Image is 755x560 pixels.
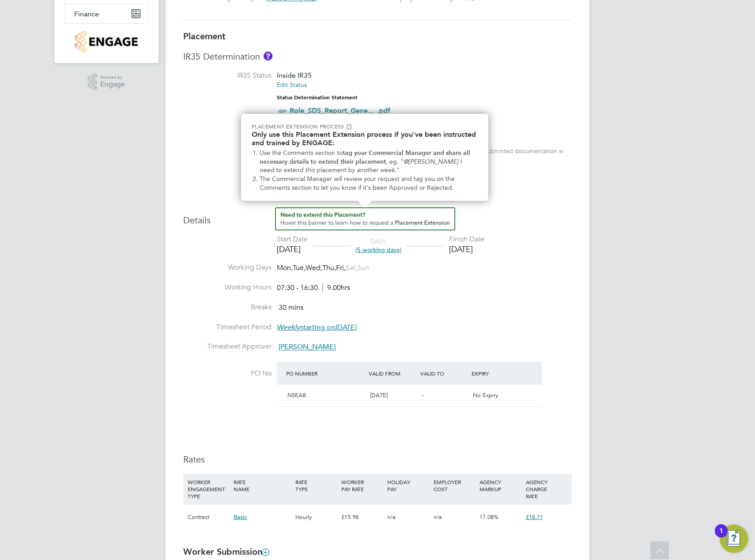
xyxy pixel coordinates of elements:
span: starting on [277,323,356,332]
span: Powered by [100,74,125,81]
span: Sun [357,263,369,272]
a: Go to home page [65,31,148,53]
strong: Status Determination Statement [277,94,358,101]
div: WORKER PAY RATE [339,474,385,497]
label: Working Days [183,263,272,272]
div: Contract [185,504,231,530]
span: Basic [234,513,247,521]
h3: Rates [183,454,572,465]
span: 9.00hrs [322,283,350,292]
a: Role_SDS_Report_Gene... .pdf [290,106,390,115]
span: [PERSON_NAME] [279,343,336,352]
span: Thu, [322,263,336,272]
b: Worker Submission [183,546,269,557]
div: Valid From [366,365,418,381]
strong: tag your Commercial Manager and share all necessary details to extend their placement [260,149,472,165]
span: Inside IR35 [277,71,312,79]
label: Working Hours [183,283,272,292]
div: 07:30 - 16:30 [277,283,350,293]
img: countryside-properties-logo-retina.png [75,31,137,53]
button: About IR35 [264,52,272,60]
label: Timesheet Period [183,323,272,332]
div: DAYS [351,237,406,253]
div: AGENCY CHARGE RATE [524,474,570,504]
span: Engage [100,81,125,88]
div: RATE NAME [231,474,293,497]
span: - [422,391,423,399]
em: @[PERSON_NAME] I need to extend this placement by another week. [260,158,464,174]
span: (5 working days) [355,246,401,254]
a: Edit Status [277,81,307,89]
div: HOLIDAY PAY [385,474,431,497]
div: Valid To [418,365,470,381]
button: Open Resource Center, 1 new notification [720,525,748,553]
h3: IR35 Determination [183,51,572,62]
div: PO Number [284,365,366,381]
span: n/a [434,513,442,521]
label: PO No [183,369,272,378]
h3: Details [183,207,572,226]
h2: Only use this Placement Extension process if you've been instructed and trained by ENGAGE: [252,130,478,147]
span: n/a [387,513,396,521]
span: , eg. " [386,158,404,165]
span: NSEAB [287,391,306,399]
div: RATE TYPE [293,474,339,497]
em: Weekly [277,323,300,332]
label: IR35 Risk [183,126,272,135]
span: Tue, [293,263,306,272]
span: Finance [74,10,99,18]
label: Timesheet Approver [183,342,272,351]
div: [DATE] [449,244,484,254]
div: £15.98 [339,504,385,530]
button: How to extend a Placement? [275,207,455,230]
li: The Commercial Manager will review your request and tag you on the Comments section to let you kn... [260,175,478,192]
span: Sat, [346,263,357,272]
div: WORKER ENGAGEMENT TYPE [185,474,231,504]
span: No Expiry [473,391,498,399]
div: Start Date [277,235,308,244]
span: Use the Comments section to [260,149,343,157]
em: [DATE] [335,323,356,332]
b: Placement [183,31,226,41]
p: Placement Extension Process 📋 [252,123,478,130]
div: [DATE] [277,244,308,254]
span: Fri, [336,263,346,272]
span: 17.08% [479,513,498,521]
span: £18.71 [526,513,543,521]
label: Breaks [183,303,272,312]
div: Need to extend this Placement? Hover this banner. [241,114,488,201]
span: [DATE] [370,391,388,399]
span: Mon, [277,263,293,272]
span: Wed, [306,263,322,272]
div: Finish Date [449,235,484,244]
label: IR35 Status [183,71,272,80]
div: Expiry [469,365,521,381]
span: 30 mins [279,303,303,312]
div: AGENCY MARKUP [477,474,523,497]
span: " [396,166,400,174]
div: Hourly [293,504,339,530]
div: EMPLOYER COST [431,474,477,497]
div: 1 [719,531,723,542]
